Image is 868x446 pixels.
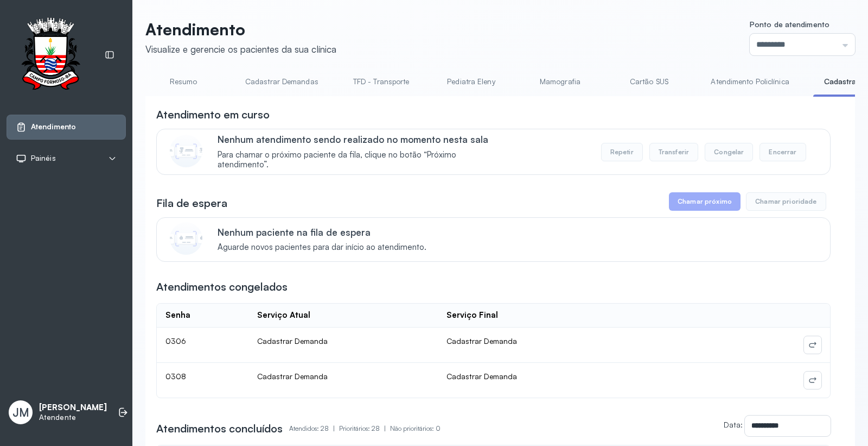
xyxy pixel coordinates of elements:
[218,242,426,253] span: Aguarde novos pacientes para dar início ao atendimento.
[257,372,430,381] div: Cadastrar Demanda
[339,421,390,436] p: Prioritários: 28
[522,73,598,91] a: Mamografia
[390,421,441,436] p: Não prioritários: 0
[156,107,270,122] h3: Atendimento em curso
[165,310,190,321] div: Senha
[170,222,202,255] img: Imagem de CalloutCard
[746,192,826,211] button: Chamar prioridade
[759,143,806,161] button: Encerrar
[257,336,430,346] div: Cadastrar Demanda
[257,310,310,321] div: Serviço Atual
[218,134,505,145] p: Nenhum atendimento sendo realizado no momento nesta sala
[16,122,117,133] a: Atendimento
[218,227,426,238] p: Nenhum paciente na fila de espera
[433,73,509,91] a: Pediatra Eleny
[156,279,288,294] h3: Atendimentos congelados
[384,424,386,432] span: |
[705,143,753,161] button: Congelar
[165,336,186,346] span: 0306
[446,336,517,346] span: Cadastrar Demanda
[724,420,743,429] label: Data:
[156,421,283,436] h3: Atendimentos concluídos
[218,150,505,171] span: Para chamar o próximo paciente da fila, clique no botão “Próximo atendimento”.
[446,310,498,321] div: Serviço Final
[31,154,56,163] span: Painéis
[289,421,339,436] p: Atendidos: 28
[39,413,107,422] p: Atendente
[145,73,221,91] a: Resumo
[145,43,336,55] div: Visualize e gerencie os pacientes da sua clínica
[601,143,643,161] button: Repetir
[333,424,335,432] span: |
[39,403,107,413] p: [PERSON_NAME]
[165,372,186,381] span: 0308
[611,73,687,91] a: Cartão SUS
[31,122,76,131] span: Atendimento
[145,20,336,39] p: Atendimento
[700,73,800,91] a: Atendimento Policlínica
[649,143,699,161] button: Transferir
[170,135,202,167] img: Imagem de CalloutCard
[342,73,420,91] a: TFD - Transporte
[234,73,329,91] a: Cadastrar Demandas
[156,196,227,211] h3: Fila de espera
[11,17,90,93] img: Logotipo do estabelecimento
[669,192,741,211] button: Chamar próximo
[446,372,517,381] span: Cadastrar Demanda
[750,20,829,29] span: Ponto de atendimento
